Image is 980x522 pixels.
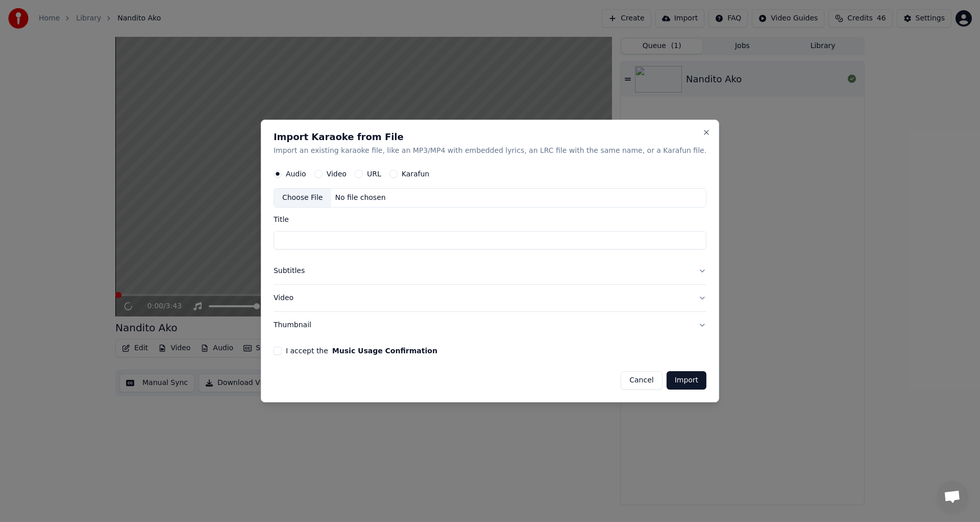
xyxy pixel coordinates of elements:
h2: Import Karaoke from File [274,132,706,142]
label: Title [274,216,706,223]
label: I accept the [286,347,437,354]
button: Video [274,285,706,311]
button: Subtitles [274,258,706,285]
button: Import [667,371,706,390]
label: Karafun [402,171,430,178]
button: I accept the [332,347,437,354]
p: Import an existing karaoke file, like an MP3/MP4 with embedded lyrics, an LRC file with the same ... [274,146,706,156]
div: No file chosen [331,193,389,203]
div: Choose File [274,189,331,208]
label: URL [367,171,381,178]
button: Thumbnail [274,312,706,338]
button: Cancel [621,371,662,390]
label: Video [327,171,347,178]
label: Audio [286,171,306,178]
